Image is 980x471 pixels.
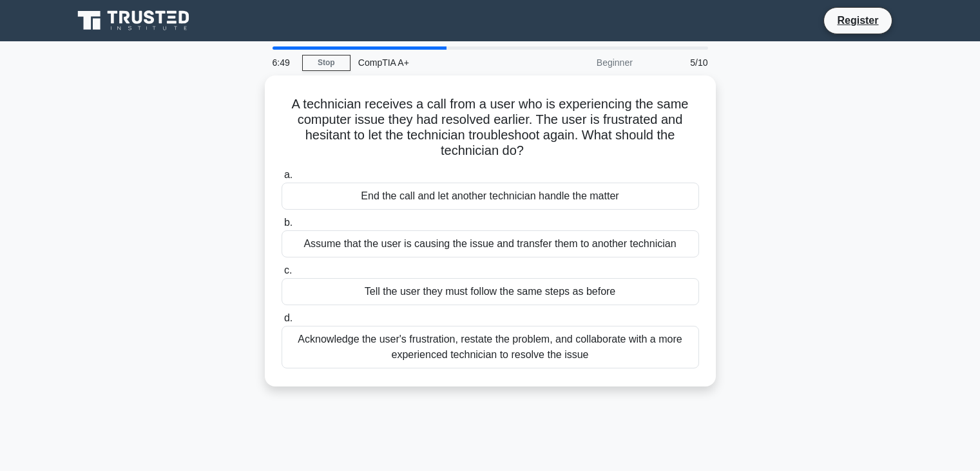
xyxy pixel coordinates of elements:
span: a. [284,169,293,180]
span: c. [284,265,292,276]
a: Register [829,12,886,28]
div: Tell the user they must follow the same steps as before [282,278,699,305]
div: 5/10 [640,50,716,75]
div: Beginner [528,50,640,75]
h5: A technician receives a call from a user who is experiencing the same computer issue they had res... [280,96,700,159]
div: CompTIA A+ [351,50,528,75]
div: Assume that the user is causing the issue and transfer them to another technician [282,230,699,257]
div: End the call and let another technician handle the matter [282,183,699,210]
a: Stop [302,55,351,71]
span: b. [284,217,293,228]
div: 6:49 [265,50,302,75]
div: Acknowledge the user's frustration, restate the problem, and collaborate with a more experienced ... [282,326,699,368]
span: d. [284,312,293,323]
